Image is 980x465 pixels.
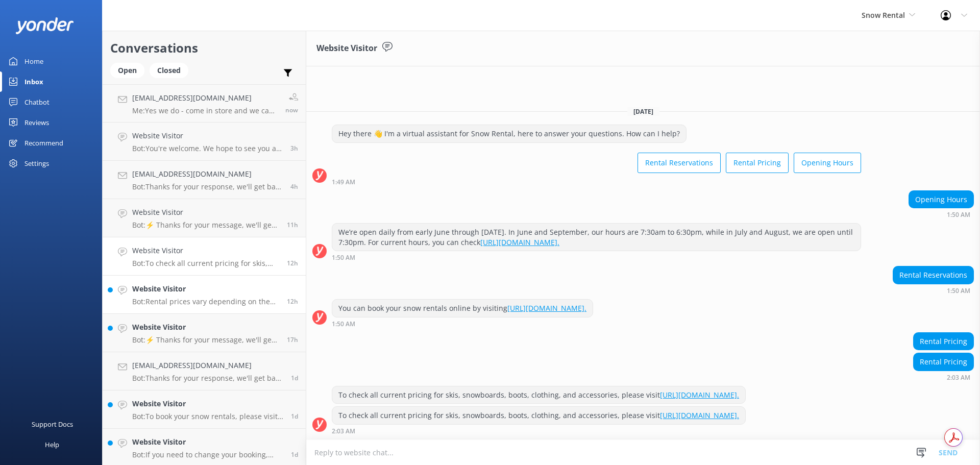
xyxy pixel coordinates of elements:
[132,168,283,180] h4: [EMAIL_ADDRESS][DOMAIN_NAME]
[103,352,306,390] a: [EMAIL_ADDRESS][DOMAIN_NAME]Bot:Thanks for your response, we'll get back to you as soon as we can...
[726,153,789,173] button: Rental Pricing
[132,450,283,459] p: Bot: If you need to change your booking, please get in touch at [EMAIL_ADDRESS][DOMAIN_NAME] or c...
[507,303,586,313] a: [URL][DOMAIN_NAME].
[332,300,593,317] div: You can book your snow rentals online by visiting
[285,106,298,114] span: Sep 03 2025 02:15pm (UTC +12:00) Pacific/Auckland
[287,259,298,267] span: Sep 03 2025 02:03am (UTC +12:00) Pacific/Auckland
[909,191,973,208] div: Opening Hours
[110,64,150,76] a: Open
[103,161,306,199] a: [EMAIL_ADDRESS][DOMAIN_NAME]Bot:Thanks for your response, we'll get back to you as soon as we can...
[947,288,970,294] strong: 1:50 AM
[24,112,49,133] div: Reviews
[103,314,306,352] a: Website VisitorBot:⚡ Thanks for your message, we'll get back to you as soon as we can. You're als...
[103,390,306,429] a: Website VisitorBot:To book your snow rentals, please visit [URL][DOMAIN_NAME].1d
[45,434,59,455] div: Help
[638,153,721,173] button: Rental Reservations
[332,224,861,251] div: We’re open daily from early June through [DATE]. In June and September, our hours are 7:30am to 6...
[132,436,283,448] h4: Website Visitor
[332,178,861,185] div: Sep 03 2025 01:49am (UTC +12:00) Pacific/Auckland
[24,71,43,92] div: Inbox
[24,92,50,112] div: Chatbot
[332,254,861,261] div: Sep 03 2025 01:50am (UTC +12:00) Pacific/Auckland
[332,427,746,434] div: Sep 03 2025 02:03am (UTC +12:00) Pacific/Auckland
[132,398,283,409] h4: Website Visitor
[132,92,278,104] h4: [EMAIL_ADDRESS][DOMAIN_NAME]
[480,237,559,247] a: [URL][DOMAIN_NAME].
[24,153,49,174] div: Settings
[947,212,970,218] strong: 1:50 AM
[913,374,974,381] div: Sep 03 2025 02:03am (UTC +12:00) Pacific/Auckland
[332,407,745,424] div: To check all current pricing for skis, snowboards, boots, clothing, and accessories, please visit
[132,207,279,218] h4: Website Visitor
[332,428,355,434] strong: 2:03 AM
[103,123,306,161] a: Website VisitorBot:You're welcome. We hope to see you at [GEOGRAPHIC_DATA] soon!3h
[15,17,74,34] img: yonder-white-logo.png
[660,390,739,400] a: [URL][DOMAIN_NAME].
[914,353,973,371] div: Rental Pricing
[287,221,298,229] span: Sep 03 2025 03:09am (UTC +12:00) Pacific/Auckland
[627,107,659,116] span: [DATE]
[287,297,298,306] span: Sep 03 2025 01:55am (UTC +12:00) Pacific/Auckland
[290,182,298,191] span: Sep 03 2025 10:12am (UTC +12:00) Pacific/Auckland
[893,266,973,284] div: Rental Reservations
[150,64,193,76] a: Closed
[332,320,593,327] div: Sep 03 2025 01:50am (UTC +12:00) Pacific/Auckland
[132,106,278,115] p: Me: Yes we do - come in store and we can get you sorted.
[24,51,43,71] div: Home
[150,63,188,78] div: Closed
[332,125,686,142] div: Hey there 👋 I'm a virtual assistant for Snow Rental, here to answer your questions. How can I help?
[862,10,905,20] span: Snow Rental
[110,38,298,58] h2: Conversations
[660,410,739,420] a: [URL][DOMAIN_NAME].
[291,412,298,421] span: Sep 01 2025 10:34pm (UTC +12:00) Pacific/Auckland
[332,386,745,404] div: To check all current pricing for skis, snowboards, boots, clothing, and accessories, please visit
[914,333,973,350] div: Rental Pricing
[110,63,144,78] div: Open
[794,153,861,173] button: Opening Hours
[132,144,283,153] p: Bot: You're welcome. We hope to see you at [GEOGRAPHIC_DATA] soon!
[132,374,283,383] p: Bot: Thanks for your response, we'll get back to you as soon as we can during opening hours.
[132,259,279,268] p: Bot: To check all current pricing for skis, snowboards, boots, clothing, and accessories, please ...
[132,283,279,295] h4: Website Visitor
[132,182,283,191] p: Bot: Thanks for your response, we'll get back to you as soon as we can during opening hours.
[103,199,306,237] a: Website VisitorBot:⚡ Thanks for your message, we'll get back to you as soon as we can. You're als...
[32,414,73,434] div: Support Docs
[132,322,279,333] h4: Website Visitor
[893,287,974,294] div: Sep 03 2025 01:50am (UTC +12:00) Pacific/Auckland
[332,179,355,185] strong: 1:49 AM
[132,297,279,306] p: Bot: Rental prices vary depending on the type of gear and the rental duration. For current pricin...
[332,255,355,261] strong: 1:50 AM
[132,245,279,256] h4: Website Visitor
[132,412,283,421] p: Bot: To book your snow rentals, please visit [URL][DOMAIN_NAME].
[132,221,279,230] p: Bot: ⚡ Thanks for your message, we'll get back to you as soon as we can. You're also welcome to k...
[291,450,298,459] span: Sep 01 2025 10:26pm (UTC +12:00) Pacific/Auckland
[290,144,298,153] span: Sep 03 2025 10:44am (UTC +12:00) Pacific/Auckland
[132,335,279,345] p: Bot: ⚡ Thanks for your message, we'll get back to you as soon as we can. You're also welcome to k...
[132,130,283,141] h4: Website Visitor
[909,211,974,218] div: Sep 03 2025 01:50am (UTC +12:00) Pacific/Auckland
[332,321,355,327] strong: 1:50 AM
[947,375,970,381] strong: 2:03 AM
[287,335,298,344] span: Sep 02 2025 08:58pm (UTC +12:00) Pacific/Auckland
[132,360,283,371] h4: [EMAIL_ADDRESS][DOMAIN_NAME]
[103,237,306,276] a: Website VisitorBot:To check all current pricing for skis, snowboards, boots, clothing, and access...
[103,276,306,314] a: Website VisitorBot:Rental prices vary depending on the type of gear and the rental duration. For ...
[103,84,306,123] a: [EMAIL_ADDRESS][DOMAIN_NAME]Me:Yes we do - come in store and we can get you sorted.now
[291,374,298,382] span: Sep 02 2025 01:24pm (UTC +12:00) Pacific/Auckland
[316,42,377,55] h3: Website Visitor
[24,133,63,153] div: Recommend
